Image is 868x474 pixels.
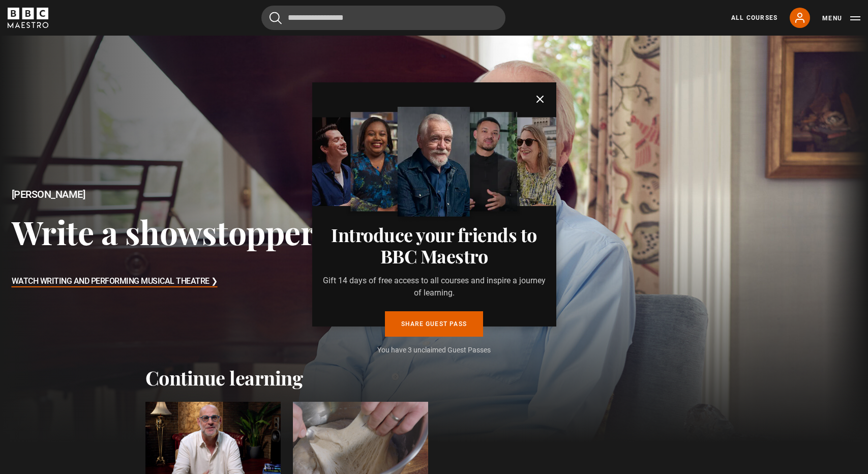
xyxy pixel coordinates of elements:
[8,8,48,28] svg: BBC Maestro
[822,13,860,23] button: Toggle navigation
[145,366,723,390] h2: Continue learning
[12,189,316,200] h2: [PERSON_NAME]
[12,274,218,289] h3: Watch Writing and Performing Musical Theatre ❯
[320,224,548,266] h3: Introduce your friends to BBC Maestro
[385,311,483,337] a: Share guest pass
[270,12,282,24] button: Submit the search query
[731,13,777,22] a: All Courses
[320,275,548,299] p: Gift 14 days of free access to all courses and inspire a journey of learning.
[12,212,316,251] h3: Write a showstopper
[261,6,505,30] input: Search
[320,345,548,355] p: You have 3 unclaimed Guest Passes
